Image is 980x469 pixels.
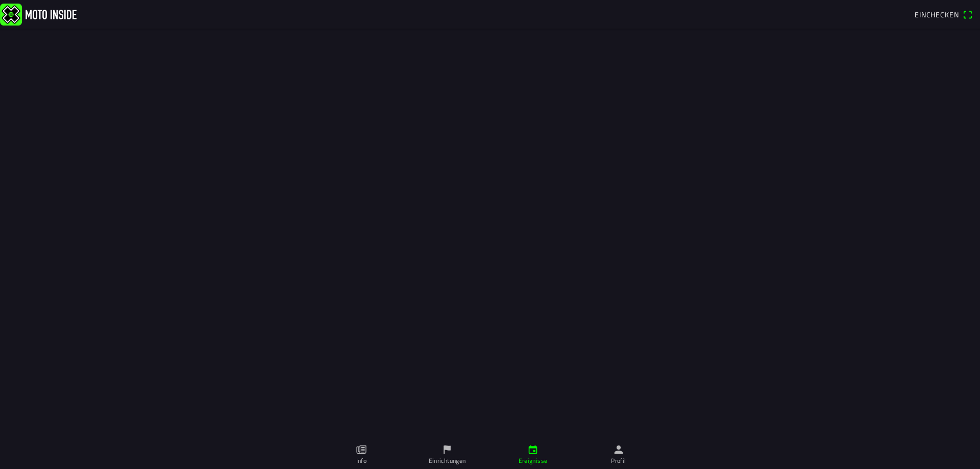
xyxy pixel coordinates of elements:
ion-label: Ereignisse [519,456,548,465]
ion-label: Profil [611,456,626,465]
ion-icon: calendar [527,444,538,455]
ion-icon: person [613,444,624,455]
ion-label: Info [356,456,366,465]
a: Eincheckenqr scanner [910,6,978,23]
ion-icon: flag [442,444,453,455]
span: Einchecken [915,9,959,20]
ion-label: Einrichtungen [429,456,466,465]
ion-icon: paper [356,444,367,455]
